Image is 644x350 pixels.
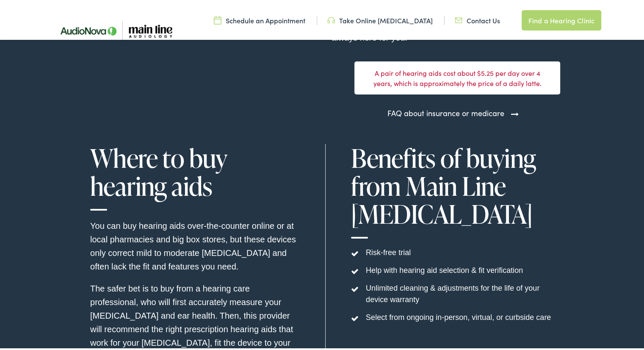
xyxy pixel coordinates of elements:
h1: Benefits of buying from Main Line [MEDICAL_DATA] [351,142,560,237]
a: FAQ about insurance or medicare [387,106,504,117]
li: Risk-free trial [351,245,560,257]
li: Select from ongoing in-person, virtual, or curbside care [351,310,560,322]
div: A pair of hearing aids cost about $5.25 per day over 4 years, which is approximately the price of... [354,60,560,93]
li: Help with hearing aid selection & fit verification [351,263,560,275]
a: Schedule an Appointment [214,14,305,23]
a: Take Online [MEDICAL_DATA] [327,14,433,23]
a: Find a Hearing Clinic [522,8,601,29]
p: You can buy hearing aids over-the-counter online or at local pharmacies and big box stores, but t... [90,217,300,272]
img: utility icon [214,14,221,23]
img: utility icon [327,14,335,23]
h1: Where to buy hearing aids [90,142,300,209]
a: Contact Us [455,14,500,23]
img: utility icon [455,14,462,23]
li: Unlimited cleaning & adjustments for the life of your device warranty [351,281,560,304]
